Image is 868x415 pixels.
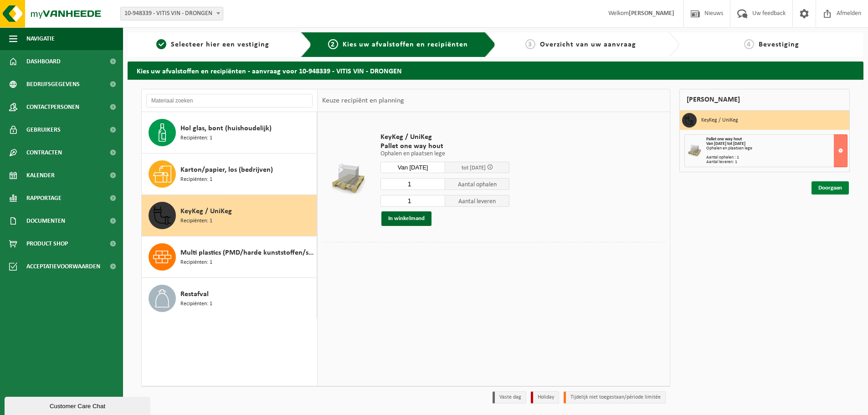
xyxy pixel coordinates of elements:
[343,41,468,48] span: Kies uw afvalstoffen en recipiënten
[26,73,80,96] span: Bedrijfsgegevens
[171,41,269,48] span: Selecteer hier een vestiging
[180,123,272,134] span: Hol glas, bont (huishoudelijk)
[328,39,338,49] span: 2
[120,7,223,20] span: 10-948339 - VITIS VIN - DRONGEN
[180,206,232,217] span: KeyKeg / UniKeg
[142,236,317,278] button: Multi plastics (PMD/harde kunststoffen/spanbanden/EPS/folie naturel/folie gemengd) Recipiënten: 1
[462,165,486,171] span: tot [DATE]
[381,211,431,226] button: In winkelmand
[564,391,666,404] li: Tijdelijk niet toegestaan/période limitée
[744,39,754,49] span: 4
[26,50,61,73] span: Dashboard
[26,187,62,210] span: Rapportage
[26,164,55,187] span: Kalender
[121,7,223,20] span: 10-948339 - VITIS VIN - DRONGEN
[132,39,293,50] a: 1Selecteer hier een vestiging
[380,133,509,142] span: KeyKeg / UniKeg
[5,395,152,415] iframe: chat widget
[180,289,209,300] span: Restafval
[26,255,100,278] span: Acceptatievoorwaarden
[445,195,510,207] span: Aantal leveren
[493,391,526,404] li: Vaste dag
[759,41,799,48] span: Bevestiging
[142,195,317,236] button: KeyKeg / UniKeg Recipiënten: 1
[701,113,738,128] h3: KeyKeg / UniKeg
[812,181,849,195] a: Doorgaan
[445,178,510,190] span: Aantal ophalen
[156,39,166,49] span: 1
[142,278,317,319] button: Restafval Recipiënten: 1
[180,217,212,225] span: Recipiënten: 1
[380,142,509,151] span: Pallet one way hout
[318,89,409,112] div: Keuze recipiënt en planning
[180,258,212,267] span: Recipiënten: 1
[706,155,847,160] div: Aantal ophalen : 1
[180,134,212,143] span: Recipiënten: 1
[525,39,535,49] span: 3
[706,141,745,146] strong: Van [DATE] tot [DATE]
[180,175,212,184] span: Recipiënten: 1
[380,151,509,157] p: Ophalen en plaatsen lege
[629,10,674,17] strong: [PERSON_NAME]
[142,112,317,154] button: Hol glas, bont (huishoudelijk) Recipiënten: 1
[26,27,55,50] span: Navigatie
[706,137,742,142] span: Pallet one way hout
[128,61,863,79] h2: Kies uw afvalstoffen en recipiënten - aanvraag voor 10-948339 - VITIS VIN - DRONGEN
[180,300,212,308] span: Recipiënten: 1
[180,247,314,258] span: Multi plastics (PMD/harde kunststoffen/spanbanden/EPS/folie naturel/folie gemengd)
[142,154,317,195] button: Karton/papier, los (bedrijven) Recipiënten: 1
[26,210,65,232] span: Documenten
[26,118,61,141] span: Gebruikers
[26,232,68,255] span: Product Shop
[180,164,273,175] span: Karton/papier, los (bedrijven)
[679,89,850,111] div: [PERSON_NAME]
[706,146,847,151] div: Ophalen en plaatsen lege
[531,391,559,404] li: Holiday
[26,141,62,164] span: Contracten
[26,96,79,118] span: Contactpersonen
[380,162,445,173] input: Selecteer datum
[540,41,636,48] span: Overzicht van uw aanvraag
[146,94,313,108] input: Materiaal zoeken
[706,160,847,164] div: Aantal leveren: 1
